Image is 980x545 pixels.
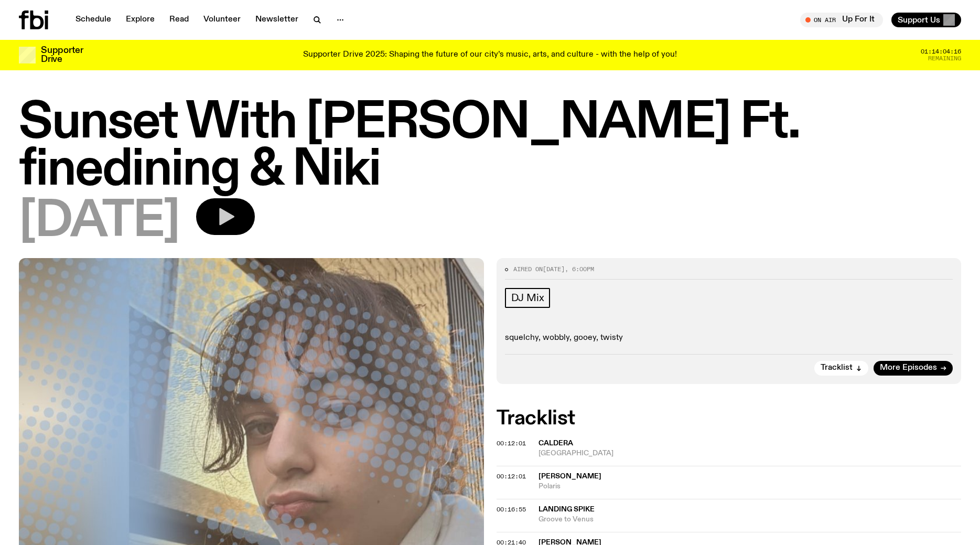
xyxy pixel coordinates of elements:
span: [DATE] [19,198,179,245]
span: [PERSON_NAME] [539,473,601,480]
button: 00:16:55 [497,507,526,512]
a: Schedule [69,13,117,27]
span: Aired on [513,265,543,273]
button: Support Us [891,13,961,27]
a: Explore [120,13,161,27]
span: Tracklist [821,364,853,372]
button: Tracklist [814,361,868,376]
h1: Sunset With [PERSON_NAME] Ft. finedining & Niki [19,100,961,194]
span: DJ Mix [511,292,544,304]
p: squelchy, wobbly, gooey, twisty [505,333,953,343]
p: Supporter Drive 2025: Shaping the future of our city’s music, arts, and culture - with the help o... [303,50,677,60]
button: 00:12:01 [497,474,526,479]
a: DJ Mix [505,288,551,308]
button: 00:12:01 [497,441,526,446]
h2: Tracklist [497,409,962,428]
span: 00:16:55 [497,505,526,514]
span: More Episodes [880,364,937,372]
a: Newsletter [249,13,305,27]
a: Read [163,13,195,27]
a: Volunteer [197,13,247,27]
button: On AirUp For It [800,13,883,27]
span: , 6:00pm [565,265,594,273]
span: Polaris [539,482,962,491]
span: 00:12:01 [497,439,526,447]
span: [DATE] [543,265,565,273]
span: Remaining [928,56,961,61]
a: More Episodes [874,361,953,376]
span: Support Us [898,15,940,25]
span: [GEOGRAPHIC_DATA] [539,448,962,458]
span: Groove to Venus [539,515,962,525]
span: Caldera [539,440,573,447]
span: 01:14:04:16 [921,49,961,55]
h3: Supporter Drive [41,46,83,64]
span: 00:12:01 [497,472,526,480]
span: Landing Spike [539,506,595,513]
